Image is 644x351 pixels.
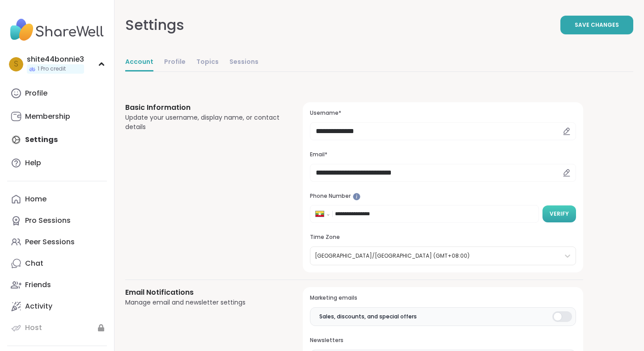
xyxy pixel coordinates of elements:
[25,259,43,268] div: Chat
[316,211,324,217] img: Myanmar
[310,294,576,302] h3: Marketing emails
[353,193,360,201] iframe: Spotlight
[310,192,576,200] h3: Phone Number
[38,65,66,73] span: 1 Pro credit
[575,21,619,29] span: Save Changes
[27,54,84,64] div: shite44bonnie3
[7,188,107,210] a: Home
[319,313,417,321] span: Sales, discounts, and special offers
[310,234,576,241] h3: Time Zone
[125,14,184,36] div: Settings
[7,274,107,296] a: Friends
[25,158,41,168] div: Help
[25,112,70,121] div: Membership
[560,16,633,34] button: Save Changes
[550,210,569,218] span: Verify
[125,287,281,298] h3: Email Notifications
[196,54,219,71] a: Topics
[7,106,107,127] a: Membership
[25,194,47,204] div: Home
[125,113,281,132] div: Update your username, display name, or contact details
[125,102,281,113] h3: Basic Information
[25,301,52,311] div: Activity
[7,253,107,274] a: Chat
[164,54,186,71] a: Profile
[25,280,51,290] div: Friends
[125,54,153,71] a: Account
[310,151,576,159] h3: Email*
[7,296,107,317] a: Activity
[542,205,576,222] button: Verify
[7,152,107,174] a: Help
[25,323,42,333] div: Host
[310,337,576,344] h3: Newsletters
[7,83,107,104] a: Profile
[7,231,107,253] a: Peer Sessions
[7,317,107,338] a: Host
[229,54,258,71] a: Sessions
[7,210,107,231] a: Pro Sessions
[14,58,18,70] span: s
[25,88,47,98] div: Profile
[7,14,107,46] img: ShareWell Nav Logo
[310,109,576,117] h3: Username*
[125,298,281,307] div: Manage email and newsletter settings
[25,216,71,226] div: Pro Sessions
[25,237,75,247] div: Peer Sessions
